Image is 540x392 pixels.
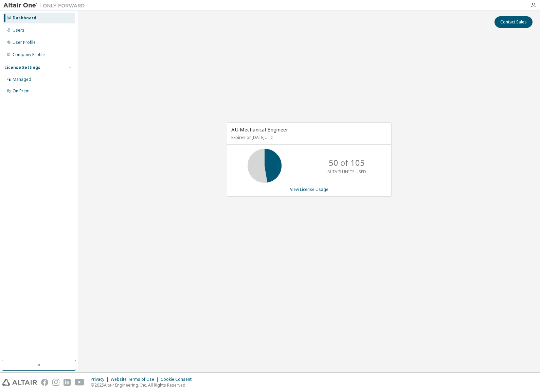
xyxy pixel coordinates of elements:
img: youtube.svg [75,379,85,386]
div: Dashboard [13,15,36,21]
button: Contact Sales [494,16,533,28]
p: 50 of 105 [329,157,365,168]
p: Expires on [DATE] UTC [231,135,385,140]
div: Managed [13,77,31,82]
a: View License Usage [290,186,328,192]
div: User Profile [13,40,36,45]
div: Cookie Consent [161,377,196,382]
img: instagram.svg [52,379,59,386]
p: © 2025 Altair Engineering, Inc. All Rights Reserved. [91,382,196,388]
div: On Prem [13,88,30,94]
div: Website Terms of Use [111,377,161,382]
p: ALTAIR UNITS USED [327,169,366,175]
div: Users [13,28,24,33]
img: Altair One [3,2,88,9]
div: Company Profile [13,52,45,57]
img: linkedin.svg [64,379,71,386]
div: License Settings [4,65,40,70]
span: AU Mechanical Engineer [231,126,288,133]
img: altair_logo.svg [2,379,37,386]
img: facebook.svg [41,379,48,386]
div: Privacy [91,377,111,382]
